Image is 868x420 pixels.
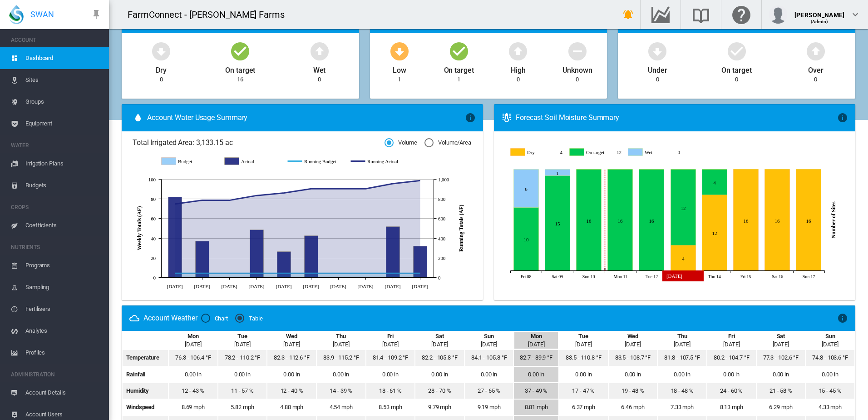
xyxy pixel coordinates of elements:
[336,187,340,190] circle: Running Actual Jul 20 904.02
[517,75,520,84] div: 0
[351,157,405,165] g: Running Actual
[650,9,671,20] md-icon: Go to the Data Hub
[708,403,755,411] div: 8.13 mph
[806,403,854,411] div: 4.33 mph
[609,383,657,399] td: 19 - 48 %
[438,196,446,202] tspan: 800
[150,40,172,62] md-icon: icon-arrow-down-bold-circle
[218,350,267,365] td: 78.2 - 110.2 °F
[330,283,346,289] tspan: [DATE]
[567,40,588,62] md-icon: icon-minus-circle
[416,403,464,411] div: 9.79 mph
[465,383,513,399] td: 27 - 65 %
[317,403,365,411] div: 4.54 mph
[511,148,563,156] g: Dry
[385,283,401,289] tspan: [DATE]
[625,340,641,349] div: [DATE]
[658,403,706,411] div: 7.33 mph
[576,75,579,84] div: 0
[513,208,538,271] g: On target Aug 08, 2025 10
[578,332,588,340] div: Tue, Aug 12, 2025
[575,340,592,349] div: [DATE]
[448,40,470,62] md-icon: icon-checkbox-marked-circle
[237,332,247,340] div: Tue, Aug 5, 2025
[317,350,365,365] td: 83.9 - 115.2 °F
[444,62,474,75] div: On target
[11,138,102,153] span: WATER
[309,271,313,275] circle: Running Budget Jul 13 42.33
[168,197,182,277] g: Actual Jun 8 81.87
[225,157,279,165] g: Actual
[646,274,658,279] tspan: Tue 12
[169,403,217,411] div: 8.69 mph
[123,350,168,365] td: Temperature
[367,403,414,411] div: 8.53 mph
[806,367,854,382] td: 0.00 in
[481,340,497,349] div: [DATE]
[674,340,690,349] div: [DATE]
[255,271,258,275] circle: Running Budget Jun 29 42.33
[366,383,415,399] td: 18 - 61 %
[219,403,266,411] div: 5.82 mph
[514,403,558,411] div: 8.81 mph
[757,383,805,399] td: 21 - 58 %
[136,206,143,250] tspan: Weekly Totals (AF)
[282,191,286,195] circle: Running Actual Jul 6 861.51
[25,215,102,236] span: Coefficients
[639,170,664,271] g: On target Aug 12, 2025 16
[25,320,102,342] span: Analytes
[520,274,531,279] tspan: Fri 08
[773,340,789,349] div: [DATE]
[147,113,465,123] span: Account Water Usage Summary
[358,283,374,289] tspan: [DATE]
[283,340,300,349] div: [DATE]
[507,40,529,62] md-icon: icon-arrow-up-bold-circle
[25,382,102,404] span: Account Details
[237,75,243,84] div: 16
[769,5,787,24] img: profile.jpg
[465,367,513,382] td: 0.00 in
[609,367,657,382] td: 0.00 in
[658,383,706,399] td: 18 - 48 %
[435,332,444,340] div: Sat, Aug 9, 2025
[646,40,668,62] md-icon: icon-arrow-down-bold-circle
[91,9,102,20] md-icon: icon-pin
[757,367,805,382] td: 0.00 in
[25,69,102,91] span: Sites
[656,75,659,84] div: 0
[811,19,829,24] span: (Admin)
[160,75,163,84] div: 0
[438,275,441,280] tspan: 0
[385,139,417,147] md-radio-button: Volume
[153,275,156,280] tspan: 0
[366,350,415,365] td: 81.4 - 109.2 °F
[313,62,326,75] div: Wet
[702,195,727,271] g: Dry Aug 14, 2025 12
[730,9,752,20] md-icon: Click here for help
[235,314,263,323] md-radio-button: Table
[123,367,168,382] td: Rainfall
[25,153,102,175] span: Irrigation Plans
[25,175,102,196] span: Budgets
[225,62,255,75] div: On target
[757,350,805,365] td: 77.3 - 102.6 °F
[286,332,297,340] div: Wed, Aug 6, 2025
[613,274,627,279] tspan: Mon 11
[418,179,422,182] circle: Running Actual Aug 10 987.79
[570,148,622,156] g: On target
[393,62,406,75] div: Low
[276,283,292,289] tspan: [DATE]
[465,112,476,123] md-icon: icon-information
[658,367,706,382] td: 0.00 in
[129,313,140,324] md-icon: icon-weather-cloudy
[837,112,848,123] md-icon: icon-information
[415,367,464,382] td: 0.00 in
[726,40,748,62] md-icon: icon-checkbox-marked-circle
[559,383,608,399] td: 17 - 47 %
[151,255,156,261] tspan: 20
[25,298,102,320] span: Fertilisers
[721,62,751,75] div: On target
[465,350,513,365] td: 84.1 - 105.8 °F
[317,367,365,382] td: 0.00 in
[317,383,365,399] td: 14 - 39 %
